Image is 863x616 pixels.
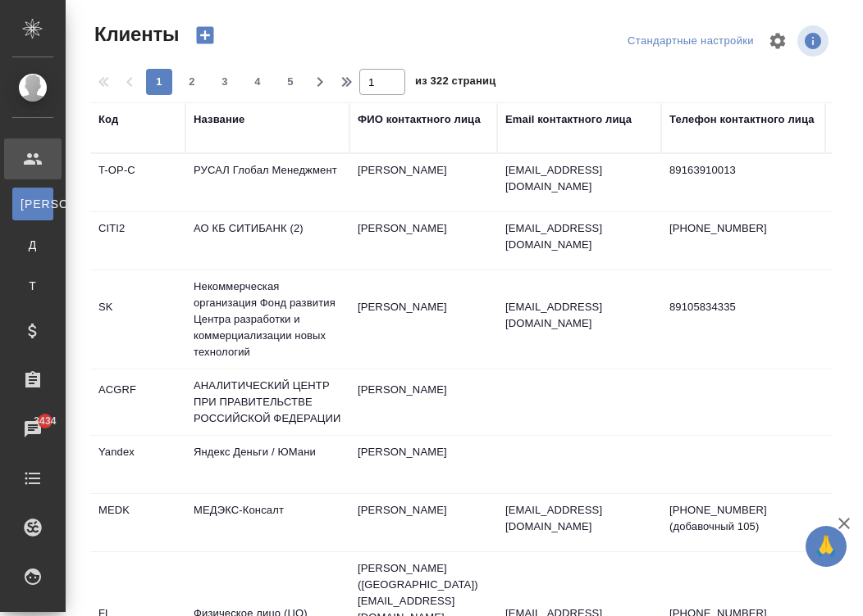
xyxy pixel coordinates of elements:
td: Yandex [90,436,185,493]
p: [PHONE_NUMBER] [669,220,817,237]
button: Создать [185,21,225,49]
div: Название [194,111,244,128]
td: CITI2 [90,212,185,269]
span: 3 [212,74,238,90]
button: 4 [244,69,271,95]
div: Email контактного лица [505,111,632,128]
p: [EMAIL_ADDRESS][DOMAIN_NAME] [505,162,653,195]
a: 3434 [4,409,62,450]
span: Настроить таблицу [758,21,797,61]
span: Д [21,237,45,253]
span: 3434 [24,413,66,429]
td: MEDK [90,494,185,551]
span: [PERSON_NAME] [21,196,45,212]
td: РУСАЛ Глобал Менеджмент [185,154,349,211]
td: ACGRF [90,374,185,431]
td: T-OP-C [90,154,185,211]
p: [EMAIL_ADDRESS][DOMAIN_NAME] [505,220,653,253]
span: Посмотреть информацию [797,25,832,57]
p: [EMAIL_ADDRESS][DOMAIN_NAME] [505,299,653,332]
td: SK [90,291,185,348]
td: [PERSON_NAME] [349,212,497,269]
span: Клиенты [90,21,179,48]
div: ФИО контактного лица [358,111,481,128]
td: [PERSON_NAME] [349,374,497,431]
button: 5 [277,69,304,95]
td: [PERSON_NAME] [349,494,497,551]
span: из 322 страниц [415,71,495,95]
div: Телефон контактного лица [669,111,815,128]
td: Яндекс Деньги / ЮМани [185,436,349,493]
td: МЕДЭКС-Консалт [185,494,349,551]
a: Т [12,269,53,302]
a: Д [12,229,53,261]
td: АО КБ СИТИБАНК (2) [185,212,349,269]
p: 89163910013 [669,162,817,179]
td: [PERSON_NAME] [349,436,497,493]
div: Код [98,111,118,128]
p: 89105834335 [669,299,817,315]
td: Некоммерческая организация Фонд развития Центра разработки и коммерциализации новых технологий [185,270,349,369]
a: [PERSON_NAME] [12,188,53,220]
div: split button [623,29,758,54]
button: 3 [212,69,238,95]
span: Т [21,278,45,294]
button: 2 [179,69,205,95]
span: 2 [179,74,205,90]
span: 4 [244,74,271,90]
td: АНАЛИТИЧЕСКИЙ ЦЕНТР ПРИ ПРАВИТЕЛЬСТВЕ РОССИЙСКОЙ ФЕДЕРАЦИИ [185,369,349,435]
td: [PERSON_NAME] [349,291,497,348]
p: [EMAIL_ADDRESS][DOMAIN_NAME] [505,502,653,535]
td: [PERSON_NAME] [349,154,497,211]
span: 5 [277,74,304,90]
